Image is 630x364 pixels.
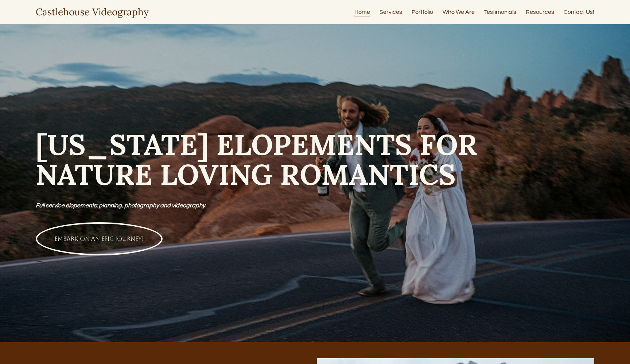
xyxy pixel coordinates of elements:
a: Portfolio [412,7,433,17]
a: EMBARK ON AN EPIC JOURNEY! [36,222,163,255]
a: Castlehouse Videography [36,5,149,18]
a: Services [380,7,402,17]
a: Resources [526,7,554,17]
strong: [US_STATE] ELOPEMENTS FOR NATURE LOVING ROMANTICS [36,126,485,193]
em: Full service elopements: planning, photography and videography [36,203,205,208]
a: Who We Are [443,7,475,17]
a: Testimonials [484,7,516,17]
a: Contact Us! [564,7,594,17]
a: Home [354,7,370,17]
